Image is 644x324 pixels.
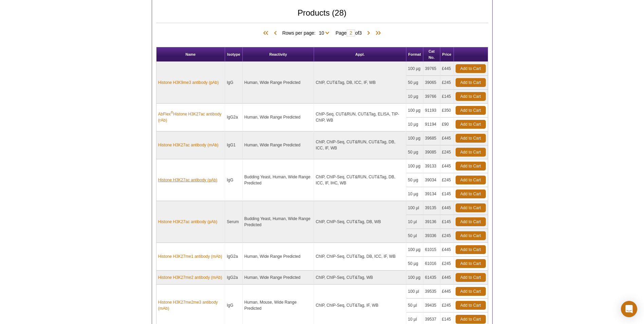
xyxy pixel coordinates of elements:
[440,131,454,145] td: £445
[423,145,440,159] td: 39085
[272,30,279,37] span: Previous Page
[406,243,423,257] td: 100 µg
[406,201,423,215] td: 100 µl
[314,201,406,243] td: ChIP, ChIP-Seq, CUT&Tag, DB, WB
[225,243,243,271] td: IgG2a
[262,30,272,37] span: First Page
[158,177,218,183] a: Histone H3K27ac antibody (pAb)
[456,301,486,310] a: Add to Cart
[243,243,314,271] td: Human, Wide Range Predicted
[440,90,454,104] td: £145
[406,62,423,76] td: 100 µg
[423,62,440,76] td: 39765
[423,47,440,62] th: Cat No.
[158,274,222,281] a: Histone H3K27me2 antibody (mAb)
[423,187,440,201] td: 39134
[171,111,173,114] sup: ®
[225,159,243,201] td: IgG
[406,159,423,173] td: 100 µg
[372,30,382,37] span: Last Page
[282,29,332,36] span: Rows per page:
[314,62,406,104] td: ChIP, CUT&Tag, DB, ICC, IF, WB
[225,131,243,159] td: IgG1
[440,201,454,215] td: £445
[243,131,314,159] td: Human, Wide Range Predicted
[423,299,440,312] td: 39435
[225,104,243,131] td: IgG2a
[243,159,314,201] td: Budding Yeast, Human, Wide Range Predicted
[456,273,486,282] a: Add to Cart
[406,285,423,299] td: 100 µl
[440,215,454,229] td: £145
[423,271,440,285] td: 61435
[406,257,423,271] td: 50 µg
[365,30,372,37] span: Next Page
[314,104,406,131] td: ChIP-Seq, CUT&RUN, CUT&Tag, ELISA, TIP-ChIP, WB
[440,173,454,187] td: £245
[158,219,218,225] a: Histone H3K27ac antibody (pAb)
[440,104,454,118] td: £350
[158,142,219,148] a: Histone H3K27ac antibody (mAb)
[359,30,362,36] span: 3
[314,271,406,285] td: ChIP, ChIP-Seq, CUT&Tag, WB
[440,118,454,131] td: £90
[423,243,440,257] td: 61015
[423,131,440,145] td: 39685
[406,47,423,62] th: Format
[406,76,423,90] td: 50 µg
[225,201,243,243] td: Serum
[456,217,486,226] a: Add to Cart
[406,187,423,201] td: 10 µg
[456,120,486,129] a: Add to Cart
[456,231,486,240] a: Add to Cart
[440,145,454,159] td: £245
[423,104,440,118] td: 91193
[158,79,219,86] a: Histone H3K9me3 antibody (pAb)
[440,243,454,257] td: £445
[440,62,454,76] td: £445
[423,76,440,90] td: 39065
[456,315,486,324] a: Add to Cart
[456,245,486,254] a: Add to Cart
[456,106,486,115] a: Add to Cart
[406,118,423,131] td: 10 µg
[314,47,406,62] th: Appl.
[314,131,406,159] td: ChIP, ChIP-Seq, CUT&RUN, CUT&Tag, DB, ICC, IF, WB
[406,145,423,159] td: 50 µg
[314,243,406,271] td: ChIP, ChIP-Seq, CUT&Tag, DB, ICC, IF, WB
[440,257,454,271] td: £245
[423,201,440,215] td: 39135
[243,47,314,62] th: Reactivity
[440,271,454,285] td: £445
[423,159,440,173] td: 39133
[456,203,486,212] a: Add to Cart
[456,176,486,184] a: Add to Cart
[243,271,314,285] td: Human, Wide Range Predicted
[423,90,440,104] td: 39766
[225,62,243,104] td: IgG
[157,47,225,62] th: Name
[243,62,314,104] td: Human, Wide Range Predicted
[423,215,440,229] td: 39136
[158,253,222,259] a: Histone H3K27me1 antibody (mAb)
[406,229,423,243] td: 50 µl
[243,104,314,131] td: Human, Wide Range Predicted
[440,159,454,173] td: £445
[225,271,243,285] td: IgG2a
[440,187,454,201] td: £145
[406,299,423,312] td: 50 µl
[156,10,488,23] h2: Products (28)
[406,173,423,187] td: 50 µg
[621,301,637,317] div: Open Intercom Messenger
[456,259,486,268] a: Add to Cart
[423,257,440,271] td: 61016
[332,30,365,36] span: Page of
[423,229,440,243] td: 39336
[406,131,423,145] td: 100 µg
[440,299,454,312] td: £245
[225,47,243,62] th: Isotype
[406,104,423,118] td: 100 µg
[456,190,486,198] a: Add to Cart
[440,229,454,243] td: £245
[456,92,486,101] a: Add to Cart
